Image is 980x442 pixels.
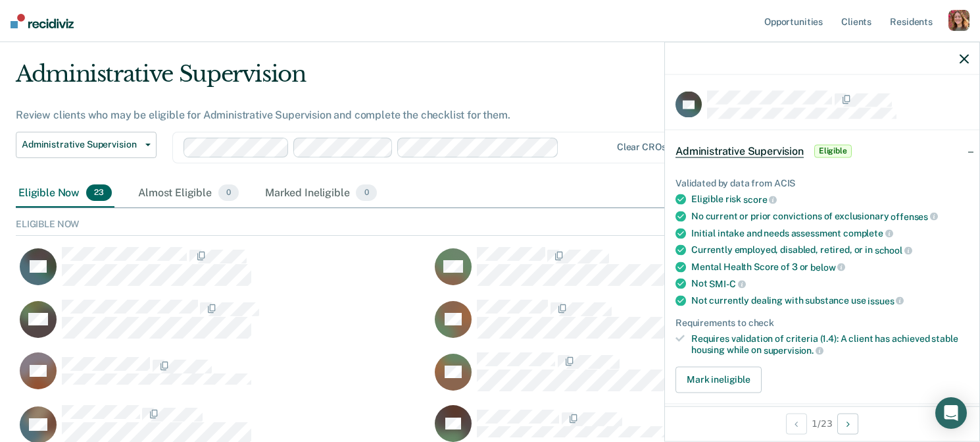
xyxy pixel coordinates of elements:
button: Next Opportunity [837,413,858,434]
div: CaseloadOpportunityCell-211914 [16,352,431,404]
div: Clear CROs [617,142,666,153]
span: below [810,262,845,272]
div: 1 / 23 [665,406,979,441]
button: Mark ineligible [675,366,762,393]
span: score [743,194,777,205]
div: Initial intake and needs assessment [691,227,969,239]
span: issues [868,295,904,306]
div: Not [691,278,969,290]
div: CaseloadOpportunityCell-313543 [431,352,846,404]
span: 0 [218,184,239,202]
div: Requirements to check [675,317,969,328]
img: Recidiviz [11,14,74,28]
span: offenses [891,211,938,221]
span: supervision. [764,345,823,356]
span: SMI-C [709,279,745,289]
div: No current or prior convictions of exclusionary [691,211,969,223]
span: Administrative Supervision [675,144,804,157]
div: CaseloadOpportunityCell-2257848 [16,299,431,352]
div: CaseloadOpportunityCell-353871 [431,246,846,299]
div: Validated by data from ACIS [675,177,969,188]
div: Currently employed, disabled, retired, or in [691,244,969,256]
div: Administrative SupervisionEligible [665,130,979,172]
span: Administrative Supervision [22,139,140,150]
div: Marked Ineligible [262,179,380,208]
div: Eligible Now [16,219,964,236]
div: Open Intercom Messenger [935,397,967,429]
span: school [875,245,912,256]
span: 23 [86,184,112,202]
div: Administrative Supervision [16,61,751,98]
div: CaseloadOpportunityCell-250207 [431,299,846,352]
span: Eligible [814,144,852,157]
div: Not currently dealing with substance use [691,295,969,307]
div: Review clients who may be eligible for Administrative Supervision and complete the checklist for ... [16,109,751,121]
span: 0 [356,184,376,202]
div: CaseloadOpportunityCell-184102 [16,246,431,299]
div: Eligible Now [16,179,114,208]
div: Requires validation of criteria (1.4): A client has achieved stable housing while on [691,333,969,356]
button: Previous Opportunity [786,413,807,434]
span: complete [843,228,893,238]
div: Mental Health Score of 3 or [691,261,969,273]
div: Eligible risk [691,194,969,206]
div: Almost Eligible [135,179,241,208]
